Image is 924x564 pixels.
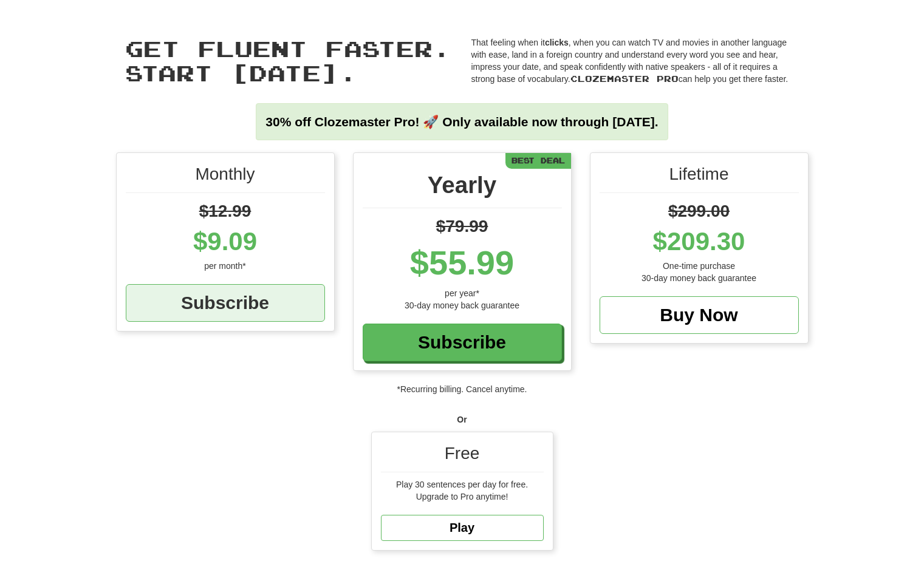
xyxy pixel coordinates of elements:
div: $55.99 [363,239,562,287]
div: $209.30 [600,223,799,260]
div: Monthly [126,162,325,193]
div: Yearly [363,168,562,208]
a: Subscribe [126,284,325,322]
p: That feeling when it , when you can watch TV and movies in another language with ease, land in a ... [471,36,799,85]
div: Free [381,441,544,472]
strong: 30% off Clozemaster Pro! 🚀 Only available now through [DATE]. [265,115,658,129]
strong: Or [457,415,467,424]
div: $9.09 [126,223,325,260]
span: $79.99 [436,217,488,236]
span: $299.00 [668,202,730,220]
div: Play 30 sentences per day for free. [381,478,544,491]
span: Get fluent faster. Start [DATE]. [125,35,451,86]
div: One-time purchase [600,260,799,272]
a: Buy Now [600,296,799,334]
div: 30-day money back guarantee [600,272,799,284]
span: Clozemaster Pro [570,73,679,84]
div: per month* [126,260,325,272]
div: Upgrade to Pro anytime! [381,491,544,503]
a: Subscribe [363,324,562,361]
a: Play [381,515,544,541]
div: Best Deal [505,153,571,168]
div: per year* [363,287,562,299]
div: 30-day money back guarantee [363,299,562,311]
div: Lifetime [600,162,799,193]
span: $12.99 [199,202,252,220]
strong: clicks [545,38,569,47]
